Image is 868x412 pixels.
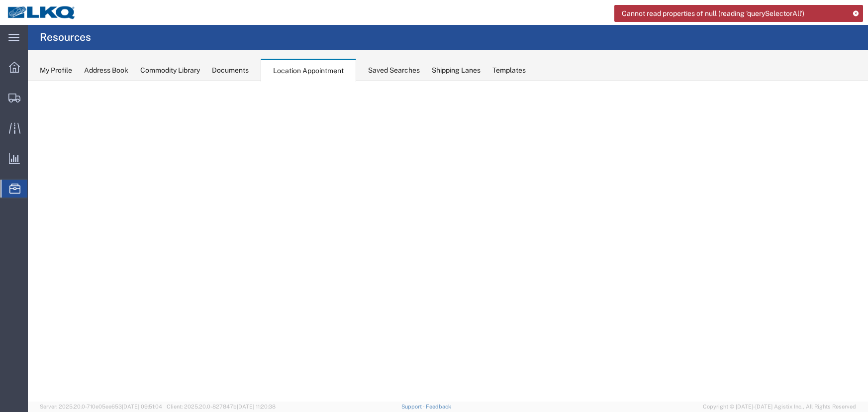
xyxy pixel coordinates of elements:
[122,404,162,410] span: [DATE] 09:51:04
[261,59,356,82] div: Location Appointment
[28,81,868,402] iframe: FS Legacy Container
[237,404,276,410] span: [DATE] 11:20:38
[140,65,200,76] div: Commodity Library
[492,65,526,76] div: Templates
[40,404,162,410] span: Server: 2025.20.0-710e05ee653
[167,404,276,410] span: Client: 2025.20.0-827847b
[703,403,856,411] span: Copyright © [DATE]-[DATE] Agistix Inc., All Rights Reserved
[40,65,72,76] div: My Profile
[7,5,77,20] img: logo
[84,65,128,76] div: Address Book
[432,65,481,76] div: Shipping Lanes
[426,404,451,410] a: Feedback
[622,8,804,19] span: Cannot read properties of null (reading 'querySelectorAll')
[40,25,91,50] h4: Resources
[401,404,426,410] a: Support
[212,65,249,76] div: Documents
[368,65,420,76] div: Saved Searches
